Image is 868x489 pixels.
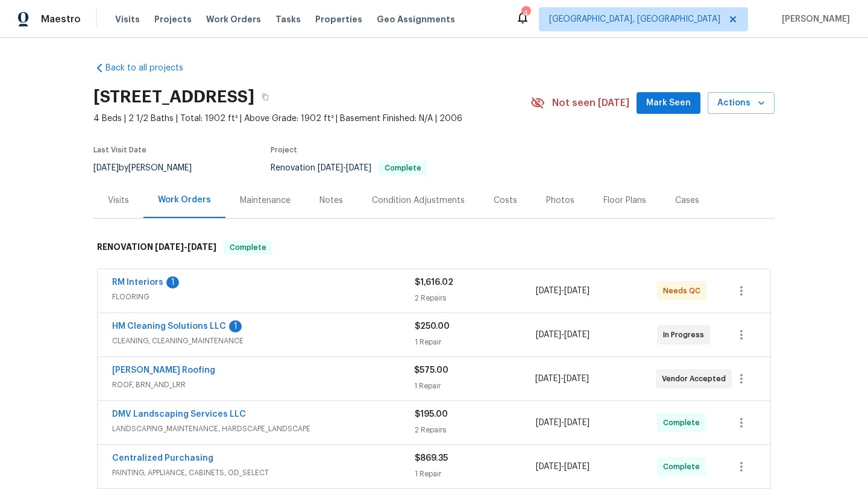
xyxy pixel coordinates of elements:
span: Actions [717,96,765,111]
span: [DATE] [564,463,590,471]
span: In Progress [663,329,709,341]
span: [DATE] [535,375,561,383]
span: - [318,164,371,172]
div: 1 Repair [415,336,536,348]
span: LANDSCAPING_MAINTENANCE, HARDSCAPE_LANDSCAPE [112,423,415,435]
span: Needs QC [663,285,705,297]
a: RM Interiors [112,278,163,287]
span: Work Orders [206,13,261,25]
span: - [155,243,216,251]
span: Not seen [DATE] [552,97,629,109]
span: $195.00 [415,410,448,419]
span: - [536,461,590,473]
button: Mark Seen [637,92,700,114]
a: [PERSON_NAME] Roofing [112,366,215,375]
span: - [536,329,590,341]
div: Photos [546,195,574,207]
span: Vendor Accepted [662,373,731,385]
span: [GEOGRAPHIC_DATA], [GEOGRAPHIC_DATA] [549,13,720,25]
span: [DATE] [564,375,589,383]
span: [DATE] [536,419,561,427]
a: HM Cleaning Solutions LLC [112,322,226,331]
span: Projects [154,13,192,25]
div: RENOVATION [DATE]-[DATE]Complete [93,228,775,267]
div: Condition Adjustments [372,195,465,207]
span: Complete [663,461,705,473]
span: Project [271,146,297,154]
span: Complete [380,164,426,172]
span: PAINTING, APPLIANCE, CABINETS, OD_SELECT [112,467,415,479]
span: [PERSON_NAME] [777,13,850,25]
span: - [535,373,589,385]
div: Work Orders [158,194,211,206]
div: Maintenance [240,195,291,207]
span: $1,616.02 [415,278,453,287]
span: - [536,285,590,297]
span: [DATE] [346,164,371,172]
span: Maestro [41,13,81,25]
span: [DATE] [564,287,590,295]
span: Properties [315,13,362,25]
div: 1 [166,276,179,288]
div: 4 [521,7,530,19]
div: 2 Repairs [415,424,536,436]
button: Actions [708,92,775,114]
div: Notes [319,195,343,207]
h2: [STREET_ADDRESS] [93,91,254,103]
span: Tasks [275,15,301,23]
a: Centralized Purchasing [112,454,213,463]
span: $250.00 [415,322,450,331]
span: [DATE] [93,164,119,172]
span: FLOORING [112,291,415,303]
span: $869.35 [415,454,448,463]
span: Visits [115,13,140,25]
span: ROOF, BRN_AND_LRR [112,379,414,391]
span: Complete [225,241,271,254]
span: [DATE] [564,331,590,339]
a: Back to all projects [93,62,209,74]
div: Costs [494,195,517,207]
a: DMV Landscaping Services LLC [112,410,246,419]
span: Renovation [271,164,427,172]
div: 1 Repair [414,380,535,392]
div: Visits [108,195,129,207]
span: Mark Seen [646,96,691,111]
span: [DATE] [564,419,590,427]
span: $575.00 [414,366,448,375]
span: [DATE] [187,243,216,251]
span: - [536,417,590,429]
div: 1 [229,320,242,332]
div: 2 Repairs [415,292,536,304]
div: Cases [675,195,699,207]
span: Last Visit Date [93,146,146,154]
div: by [PERSON_NAME] [93,161,206,175]
span: [DATE] [536,287,561,295]
span: [DATE] [155,243,184,251]
div: 1 Repair [415,468,536,480]
span: 4 Beds | 2 1/2 Baths | Total: 1902 ft² | Above Grade: 1902 ft² | Basement Finished: N/A | 2006 [93,113,530,125]
span: Complete [663,417,705,429]
h6: RENOVATION [97,240,216,255]
span: [DATE] [536,331,561,339]
span: CLEANING, CLEANING_MAINTENANCE [112,335,415,347]
span: [DATE] [536,463,561,471]
button: Copy Address [254,86,276,108]
span: [DATE] [318,164,343,172]
span: Geo Assignments [377,13,455,25]
div: Floor Plans [603,195,646,207]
